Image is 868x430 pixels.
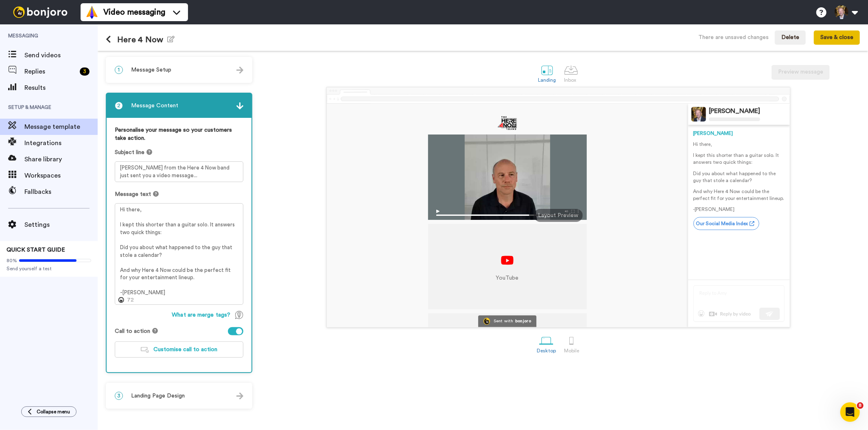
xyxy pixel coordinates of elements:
[709,107,760,115] div: [PERSON_NAME]
[141,347,149,353] img: customiseCTA.svg
[496,274,519,282] p: YouTube
[483,318,490,325] img: Bonjoro Logo
[24,50,98,60] span: Send videos
[235,311,243,319] img: TagTips.svg
[115,126,243,142] label: Personalise your message so your customers take action.
[494,319,513,324] div: Sent with
[564,77,578,83] div: Inbox
[515,319,531,324] div: bonjoro
[172,311,230,319] span: What are merge tags?
[693,206,785,213] p: -[PERSON_NAME]
[131,102,178,110] span: Message Content
[85,6,98,19] img: vm-color.svg
[7,247,65,253] span: QUICK START GUIDE
[775,30,806,45] button: Delete
[538,77,556,83] div: Landing
[693,285,785,322] img: reply-preview.svg
[21,406,77,417] button: Collapse menu
[534,59,560,87] a: Landing
[106,383,252,409] div: 3Landing Page Design
[7,257,17,264] span: 80%
[533,330,560,358] a: Desktop
[131,66,171,74] span: Message Setup
[560,59,582,87] a: Inbox
[501,256,514,265] img: youtube.svg
[106,35,175,44] h1: Here 4 Now
[814,30,860,45] button: Save & close
[115,102,123,110] span: 2
[7,265,91,272] span: Send yourself a test
[236,102,243,109] img: arrow.svg
[693,141,785,148] p: Hi there,
[693,188,785,202] p: And why Here 4 Now could be the perfect fit for your entertainment lineup.
[693,152,785,166] p: I kept this shorter than a guitar solo. It answers two quick things:
[693,217,759,230] a: Our Social Media Index
[698,33,769,41] div: There are unsaved changes
[131,392,185,400] span: Landing Page Design
[115,190,151,198] span: Message text
[537,348,556,354] div: Desktop
[236,393,243,400] img: arrow.svg
[103,7,165,18] span: Video messaging
[236,67,243,74] img: arrow.svg
[560,330,583,358] a: Mobile
[106,57,252,83] div: 1Message Setup
[10,7,71,18] img: bj-logo-header-white.svg
[691,107,706,122] img: Profile Image
[497,116,517,130] img: 746ae324-3557-4b54-bd27-16de213c7d5b
[24,67,77,76] span: Replies
[534,209,583,222] div: Layout Preview
[772,65,830,80] button: Preview message
[564,348,579,354] div: Mobile
[24,220,98,230] span: Settings
[24,122,98,132] span: Message template
[24,83,98,93] span: Results
[37,408,70,415] span: Collapse menu
[840,402,860,422] iframe: Intercom live chat
[24,154,98,164] span: Share library
[80,67,90,76] div: 3
[693,130,785,137] div: [PERSON_NAME]
[115,392,123,400] span: 3
[24,171,98,180] span: Workspaces
[115,327,150,335] span: Call to action
[115,161,243,182] textarea: [PERSON_NAME] from the Here 4 Now band just sent you a video message...
[24,187,98,197] span: Fallbacks
[154,347,218,352] span: Customise call to action
[428,206,587,220] img: player-controls-full.svg
[857,402,864,409] span: 8
[115,203,243,305] textarea: Hi there, I kept this shorter than a guitar solo. It answers two quick things: Did you about what...
[115,341,243,358] button: Customise call to action
[24,138,98,148] span: Integrations
[115,148,144,156] span: Subject line
[115,66,123,74] span: 1
[693,170,785,184] p: Did you about what happened to the guy that stole a calendar?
